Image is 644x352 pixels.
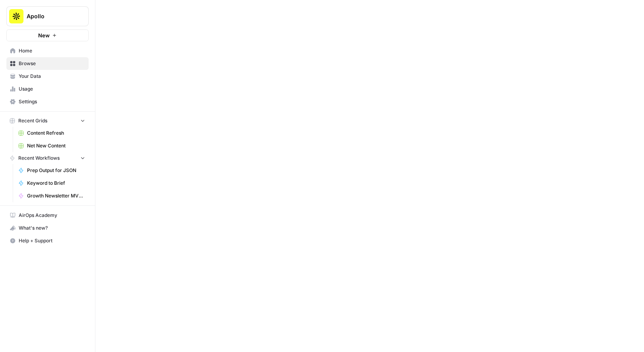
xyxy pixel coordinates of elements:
a: Usage [6,83,89,95]
span: Prep Output for JSON [27,167,85,174]
button: Help + Support [6,234,89,247]
a: Settings [6,95,89,108]
span: Content Refresh [27,130,85,137]
a: Home [6,44,89,57]
button: What's new? [6,222,89,234]
span: Recent Grids [18,117,47,124]
span: Settings [19,98,85,105]
a: Growth Newsletter MVP 1.1 [15,190,89,202]
a: Keyword to Brief [15,177,89,190]
span: Help + Support [19,237,85,244]
span: Growth Newsletter MVP 1.1 [27,192,85,199]
a: Browse [6,57,89,70]
button: Workspace: Apollo [6,6,89,26]
span: Recent Workflows [18,155,60,162]
a: Content Refresh [15,127,89,139]
span: Your Data [19,73,85,80]
button: Recent Workflows [6,152,89,164]
button: New [6,29,89,41]
span: New [38,31,50,39]
a: Your Data [6,70,89,83]
img: Apollo Logo [9,9,23,23]
span: Usage [19,85,85,93]
span: AirOps Academy [19,212,85,219]
a: AirOps Academy [6,209,89,222]
a: Prep Output for JSON [15,164,89,177]
a: Net New Content [15,139,89,152]
span: Home [19,47,85,54]
span: Net New Content [27,142,85,149]
span: Keyword to Brief [27,180,85,187]
button: Recent Grids [6,115,89,127]
div: What's new? [7,222,88,234]
span: Browse [19,60,85,67]
span: Apollo [27,12,75,20]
